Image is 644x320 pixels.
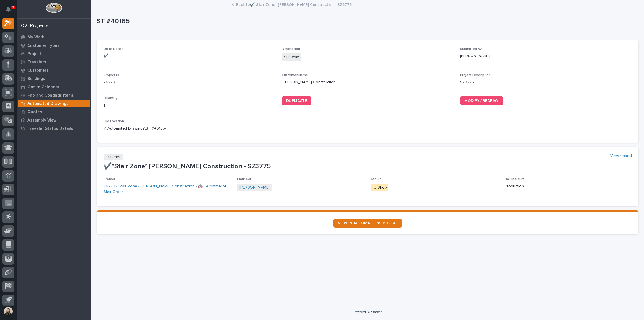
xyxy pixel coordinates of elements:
[282,96,311,105] a: DUPLICATE
[460,74,491,77] span: Project Description
[27,126,73,131] p: Traveler Status Details
[282,74,308,77] span: Customer Name
[17,124,91,133] a: Traveler Status Details
[21,23,49,29] div: 02. Projects
[104,79,275,85] p: 26779
[27,60,46,65] p: Travelers
[17,99,91,108] a: Automated Drawings
[27,43,60,48] p: Customer Types
[282,47,300,51] span: Description
[17,74,91,83] a: Buildings
[27,76,45,81] p: Buildings
[505,177,524,181] span: Ball In Court
[465,99,499,103] span: MODIFY / REDRAW
[610,154,632,158] a: View record
[282,79,453,85] p: [PERSON_NAME] Construction
[460,53,632,59] p: [PERSON_NAME]
[27,51,43,56] p: Projects
[104,126,166,131] : Y:\Automated Drawings\ST #40165\
[104,47,123,51] span: Up to Date?
[17,83,91,91] a: Onsite Calendar
[2,3,14,15] button: Notifications
[17,91,91,99] a: Fab and Coatings Items
[237,177,251,181] span: Engineer
[104,53,275,59] p: ✔️
[17,66,91,74] a: Customers
[104,120,124,123] span: File Location
[236,1,352,7] a: Back to✔️*Stair Zone* [PERSON_NAME] Construction - SZ3775
[27,118,56,123] p: Assembly View
[104,162,632,171] p: ✔️*Stair Zone* [PERSON_NAME] Construction - SZ3775
[460,96,503,105] a: MODIFY / REDRAW
[282,53,301,61] span: Stairway
[338,221,397,225] span: VIEW IN AUTOMATIONS PORTAL
[27,35,44,40] p: My Work
[505,184,632,189] p: Production
[104,103,275,109] p: 1
[354,310,382,314] a: Powered By Stacker
[46,3,62,13] img: Workspace Logo
[17,50,91,58] a: Projects
[27,93,74,98] p: Fab and Coatings Items
[17,116,91,124] a: Assembly View
[27,68,49,73] p: Customers
[104,74,119,77] span: Project ID
[104,184,231,195] a: 26779 - Stair Zone - [PERSON_NAME] Construction - 🤖 E-Commerce Stair Order
[104,154,123,161] p: Traveler
[2,306,14,317] button: users-avatar
[17,41,91,50] a: Customer Types
[239,185,270,190] a: [PERSON_NAME]
[104,177,115,181] span: Project
[460,47,482,51] span: Submitted By
[371,184,388,192] div: To Shop
[371,177,382,181] span: Status
[460,79,632,85] p: SZ3775
[97,17,636,25] p: ST #40165
[104,97,117,100] span: Quantity
[17,108,91,116] a: Quotes
[7,7,14,16] div: Notifications1
[333,219,402,228] a: VIEW IN AUTOMATIONS PORTAL
[17,33,91,41] a: My Work
[17,58,91,66] a: Travelers
[27,101,69,106] p: Automated Drawings
[12,5,14,9] p: 1
[286,99,307,103] span: DUPLICATE
[27,110,42,115] p: Quotes
[27,85,60,90] p: Onsite Calendar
